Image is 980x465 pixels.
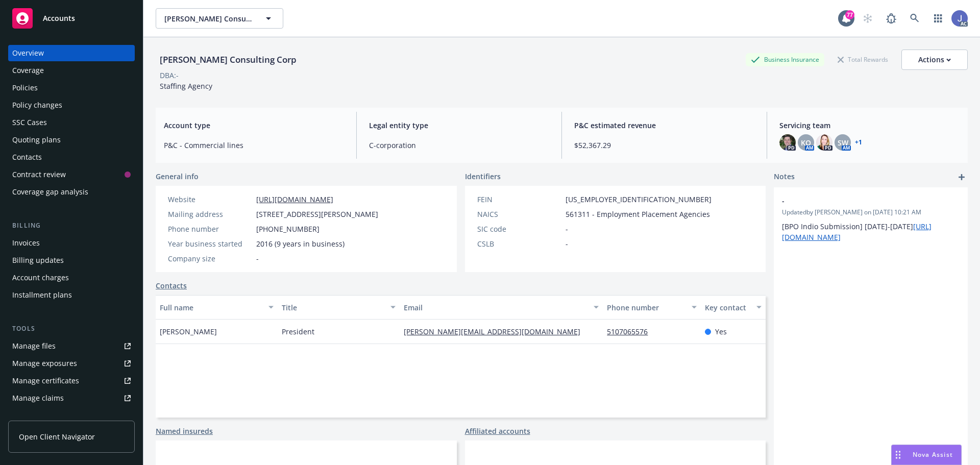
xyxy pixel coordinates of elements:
a: Coverage [8,62,135,79]
div: Billing [8,221,135,231]
button: Actions [901,50,968,70]
div: Drag to move [892,445,904,464]
div: DBA: - [160,70,179,81]
span: $52,367.29 [574,140,754,151]
span: SW [838,137,848,148]
a: Named insureds [156,426,213,436]
span: - [566,238,568,249]
div: Manage exposures [12,355,77,372]
span: General info [156,171,199,182]
a: Billing updates [8,252,135,268]
a: Manage certificates [8,373,135,389]
div: Manage BORs [12,407,60,424]
a: Switch app [928,8,948,29]
div: -Updatedby [PERSON_NAME] on [DATE] 10:21 AM[BPO Indio Submission] [DATE]-[DATE][URL][DOMAIN_NAME] [774,187,968,251]
div: Key contact [705,302,750,313]
span: Staffing Agency [160,81,212,91]
div: Phone number [607,302,685,313]
span: Identifiers [465,171,501,182]
a: Contacts [156,280,187,291]
div: Billing updates [12,252,64,268]
div: Invoices [12,235,40,251]
div: Quoting plans [12,132,61,148]
div: Coverage gap analysis [12,184,88,200]
div: Actions [918,50,951,69]
a: Start snowing [857,8,878,29]
div: FEIN [477,194,561,205]
div: Business Insurance [746,53,824,66]
a: Report a Bug [881,8,901,29]
a: Account charges [8,270,135,286]
div: Overview [12,45,44,61]
button: Nova Assist [891,445,962,465]
a: Installment plans [8,287,135,303]
div: 77 [845,10,854,19]
a: Manage files [8,338,135,354]
div: CSLB [477,238,561,249]
a: [URL][DOMAIN_NAME] [256,194,333,204]
div: Policy changes [12,97,62,113]
a: Search [904,8,925,29]
div: Account charges [12,270,69,286]
a: SSC Cases [8,114,135,131]
div: [PERSON_NAME] Consulting Corp [156,53,301,66]
img: photo [779,134,796,151]
span: [PHONE_NUMBER] [256,224,320,234]
div: Tools [8,324,135,334]
div: SIC code [477,224,561,234]
span: Yes [715,326,727,337]
a: Manage exposures [8,355,135,372]
span: Open Client Navigator [19,431,95,442]
div: Company size [168,253,252,264]
span: P&C estimated revenue [574,120,754,131]
div: Title [282,302,384,313]
span: P&C - Commercial lines [164,140,344,151]
a: Invoices [8,235,135,251]
p: [BPO Indio Submission] [DATE]-[DATE] [782,221,960,242]
button: [PERSON_NAME] Consulting Corp [156,8,283,29]
div: Manage certificates [12,373,79,389]
a: Affiliated accounts [465,426,530,436]
span: [STREET_ADDRESS][PERSON_NAME] [256,209,378,219]
div: Mailing address [168,209,252,219]
div: SSC Cases [12,114,47,131]
button: Phone number [603,295,700,320]
span: President [282,326,314,337]
div: Manage claims [12,390,64,406]
span: Servicing team [779,120,960,131]
a: Policy changes [8,97,135,113]
span: [US_EMPLOYER_IDENTIFICATION_NUMBER] [566,194,712,205]
div: Coverage [12,62,44,79]
a: Overview [8,45,135,61]
div: Full name [160,302,262,313]
span: Legal entity type [369,120,549,131]
div: Policies [12,80,38,96]
span: - [566,224,568,234]
span: C-corporation [369,140,549,151]
div: NAICS [477,209,561,219]
button: Email [400,295,603,320]
div: Total Rewards [832,53,893,66]
span: Updated by [PERSON_NAME] on [DATE] 10:21 AM [782,208,960,217]
div: Contacts [12,149,42,165]
button: Title [278,295,400,320]
span: [PERSON_NAME] Consulting Corp [164,13,253,24]
span: - [256,253,259,264]
div: Installment plans [12,287,72,303]
img: photo [816,134,832,151]
a: Manage BORs [8,407,135,424]
a: Quoting plans [8,132,135,148]
a: Accounts [8,4,135,33]
div: Email [404,302,587,313]
span: Accounts [43,14,75,22]
span: 561311 - Employment Placement Agencies [566,209,710,219]
span: KO [801,137,811,148]
div: Phone number [168,224,252,234]
div: Website [168,194,252,205]
span: Account type [164,120,344,131]
span: 2016 (9 years in business) [256,238,345,249]
button: Key contact [701,295,766,320]
a: Coverage gap analysis [8,184,135,200]
div: Manage files [12,338,56,354]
